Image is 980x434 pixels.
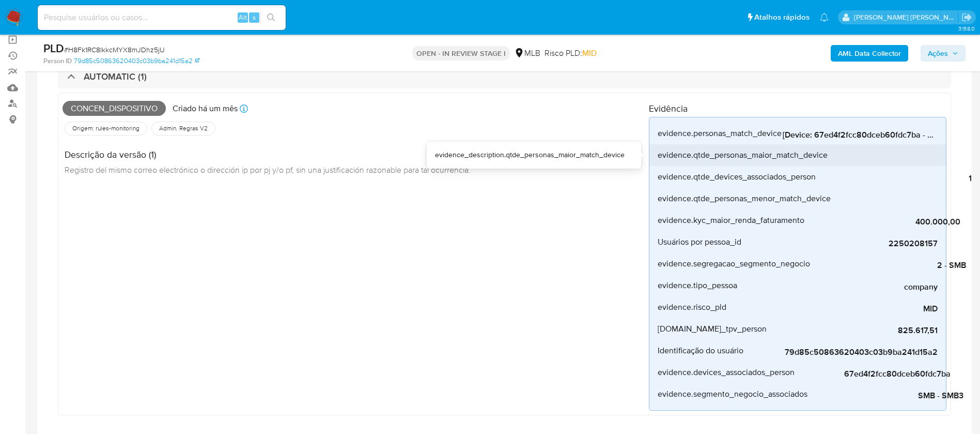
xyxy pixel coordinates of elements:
a: 79d85c50863620403c03b9ba241d15a2 [74,56,199,66]
span: Risco PLD: [545,48,597,59]
button: AML Data Collector [831,45,908,62]
p: OPEN - IN REVIEW STAGE I [412,46,510,61]
span: s [253,12,256,22]
b: PLD [43,40,64,56]
button: search-icon [260,10,282,25]
span: MID [582,47,597,59]
a: Sair [961,12,972,23]
span: Alt [239,12,247,22]
h4: Descrição da versão (1) [65,149,471,160]
span: # H8Fk1RC8IkkcMYX8mJDhz5jU [64,44,165,55]
span: Admin. Regras V2 [158,124,209,132]
div: evidence_description.qtde_personas_maior_match_device [435,150,625,160]
h3: AUTOMATIC (1) [84,71,147,82]
p: Criado há um mês [173,103,238,114]
span: Concen_dispositivo [63,101,166,116]
input: Pesquise usuários ou casos... [38,11,286,24]
span: Origem: rules-monitoring [71,124,141,132]
b: Person ID [43,56,72,66]
button: Ações [921,45,966,62]
span: Atalhos rápidos [754,12,810,23]
p: andreia.almeida@mercadolivre.com [854,12,958,22]
span: Ações [928,45,948,62]
span: Registro del mismo correo electrónico o dirección ip por pj y/o pf, sin una justificación razonab... [65,164,471,175]
a: Notificações [820,13,829,22]
div: AUTOMATIC (1) [58,65,951,88]
span: 3.158.0 [958,24,975,33]
div: MLB [514,48,540,59]
b: AML Data Collector [838,45,901,62]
